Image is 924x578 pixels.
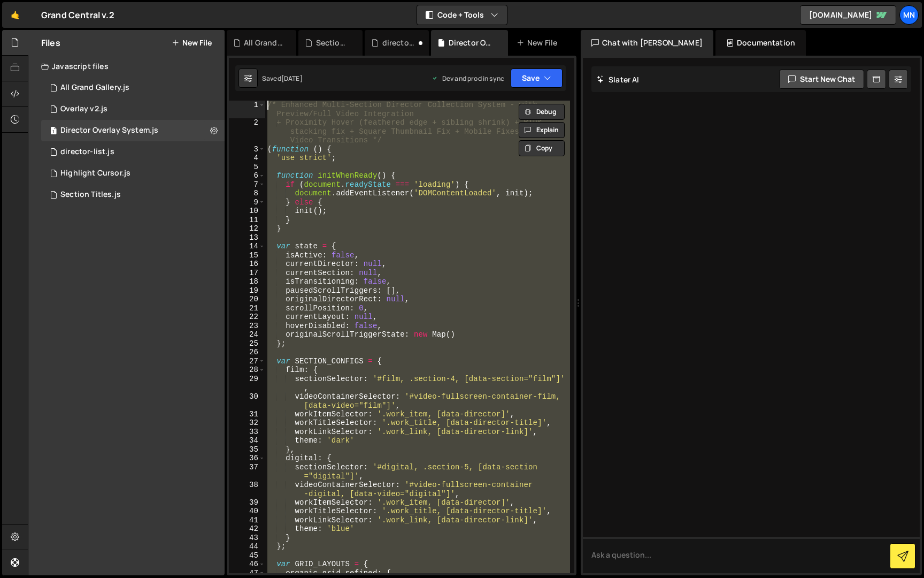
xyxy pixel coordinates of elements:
[41,98,225,120] div: 15298/45944.js
[229,428,265,437] div: 33
[517,37,561,48] div: New File
[229,507,265,516] div: 40
[229,524,265,534] div: 42
[60,104,107,114] div: Overlay v2.js
[229,277,265,286] div: 18
[229,322,265,331] div: 23
[899,5,919,25] a: MN
[172,39,212,47] button: New File
[60,169,130,178] div: Highlight Cursor.js
[229,233,265,242] div: 13
[41,141,225,163] div: 15298/40379.js
[229,366,265,375] div: 28
[229,481,265,498] div: 38
[519,104,565,120] button: Debug
[229,569,265,578] div: 47
[229,118,265,145] div: 2
[229,171,265,180] div: 6
[229,498,265,507] div: 39
[432,74,504,83] div: Dev and prod in sync
[229,445,265,454] div: 35
[382,37,417,48] div: director-list.js
[229,260,265,269] div: 16
[800,5,896,25] a: [DOMAIN_NAME]
[281,74,303,83] div: [DATE]
[581,30,713,56] div: Chat with [PERSON_NAME]
[28,56,225,77] div: Javascript files
[60,83,129,93] div: All Grand Gallery.js
[449,37,495,48] div: Director Overlay System.js
[41,163,225,184] div: 15298/43117.js
[229,357,265,366] div: 27
[229,410,265,419] div: 31
[229,198,265,207] div: 9
[41,37,60,49] h2: Files
[229,286,265,295] div: 19
[41,120,225,141] div: 15298/42891.js
[60,190,121,200] div: Section Titles.js
[229,295,265,304] div: 20
[511,69,563,88] button: Save
[229,101,265,118] div: 1
[229,216,265,225] div: 11
[2,2,28,28] a: 🤙
[229,463,265,481] div: 37
[229,163,265,172] div: 5
[60,147,114,157] div: director-list.js
[229,251,265,260] div: 15
[229,154,265,163] div: 4
[229,330,265,339] div: 24
[50,127,57,136] span: 1
[597,74,640,85] h2: Slater AI
[229,375,265,392] div: 29
[229,516,265,525] div: 41
[229,145,265,154] div: 3
[519,140,565,156] button: Copy
[229,534,265,543] div: 43
[229,304,265,313] div: 21
[229,419,265,428] div: 32
[229,339,265,348] div: 25
[229,454,265,463] div: 36
[229,551,265,560] div: 45
[229,180,265,189] div: 7
[229,313,265,322] div: 22
[262,74,303,83] div: Saved
[41,9,114,21] div: Grand Central v.2
[417,5,507,25] button: Code + Tools
[41,77,225,98] div: 15298/43578.js
[779,70,864,89] button: Start new chat
[229,542,265,551] div: 44
[229,348,265,357] div: 26
[229,269,265,278] div: 17
[244,37,283,48] div: All Grand Gallery.js
[41,184,225,206] div: 15298/40223.js
[229,392,265,410] div: 30
[519,122,565,138] button: Explain
[229,242,265,251] div: 14
[316,37,350,48] div: Section Titles.js
[229,560,265,569] div: 46
[60,126,158,135] div: Director Overlay System.js
[229,207,265,216] div: 10
[229,189,265,198] div: 8
[715,30,806,56] div: Documentation
[229,224,265,233] div: 12
[229,436,265,445] div: 34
